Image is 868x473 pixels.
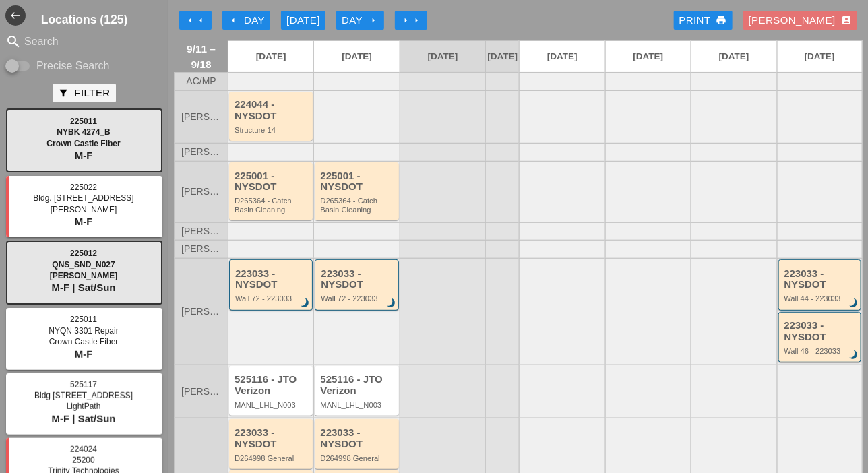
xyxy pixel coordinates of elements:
[58,86,110,101] div: Filter
[320,374,395,396] div: 525116 - JTO Verizon
[5,5,26,26] button: Shrink Sidebar
[235,401,309,409] div: MANL_LHL_N003
[846,296,861,311] i: brightness_3
[24,31,144,53] input: Search
[784,268,857,290] div: 223033 - NYSDOT
[51,282,115,293] span: M-F | Sat/Sun
[70,315,97,324] span: 225011
[67,402,101,411] span: LightPath
[743,11,857,30] button: [PERSON_NAME]
[49,326,118,336] span: NYQN 3301 Repair
[235,197,309,214] div: D265364 - Catch Basin Cleaning
[46,139,120,148] span: Crown Castle Fiber
[186,76,216,86] span: AC/MP
[342,13,379,28] div: Day
[181,244,221,254] span: [PERSON_NAME]
[691,41,776,72] a: [DATE]
[716,15,727,26] i: print
[228,13,265,28] div: Day
[49,337,119,346] span: Crown Castle Fiber
[75,216,93,227] span: M-F
[70,117,97,126] span: 225011
[235,427,309,449] div: 223033 - NYSDOT
[314,41,399,72] a: [DATE]
[228,15,239,26] i: arrow_left
[778,41,862,72] a: [DATE]
[72,455,94,465] span: 25200
[51,205,117,214] span: [PERSON_NAME]
[34,391,133,400] span: Bldg [STREET_ADDRESS]
[321,294,394,303] div: Wall 72 - 223033
[520,41,604,72] a: [DATE]
[222,11,270,30] button: Day
[320,427,395,449] div: 223033 - NYSDOT
[784,347,857,355] div: Wall 46 - 223033
[75,150,93,161] span: M-F
[281,11,325,30] button: [DATE]
[181,307,221,317] span: [PERSON_NAME]
[70,183,97,192] span: 225022
[179,11,212,30] button: Move Back 1 Week
[286,13,320,28] div: [DATE]
[70,445,97,454] span: 224024
[75,348,93,360] span: M-F
[5,5,26,26] i: west
[784,294,857,303] div: Wall 44 - 223033
[235,126,309,134] div: Structure 14
[235,170,309,193] div: 225001 - NYSDOT
[36,59,110,73] label: Precise Search
[749,13,852,28] div: [PERSON_NAME]
[57,127,110,137] span: NYBK 4274_B
[181,226,221,236] span: [PERSON_NAME]
[606,41,691,72] a: [DATE]
[235,268,309,290] div: 223033 - NYSDOT
[320,401,395,409] div: MANL_LHL_N003
[53,84,115,102] button: Filter
[368,15,379,26] i: arrow_right
[235,374,309,396] div: 525116 - JTO Verizon
[181,147,221,157] span: [PERSON_NAME]
[70,249,97,258] span: 225012
[52,260,115,270] span: QNS_SND_N027
[384,296,399,311] i: brightness_3
[58,88,69,98] i: filter_alt
[195,15,206,26] i: arrow_left
[679,13,727,28] div: Print
[411,15,422,26] i: arrow_right
[400,41,485,72] a: [DATE]
[181,387,221,397] span: [PERSON_NAME]
[33,193,133,203] span: Bldg. [STREET_ADDRESS]
[235,454,309,462] div: D264998 General
[5,58,163,74] div: Enable Precise search to match search terms exactly.
[185,15,195,26] i: arrow_left
[395,11,427,30] button: Move Ahead 1 Week
[235,99,309,121] div: 224044 - NYSDOT
[181,112,221,122] span: [PERSON_NAME]
[846,348,861,363] i: brightness_3
[70,380,97,389] span: 525117
[298,296,313,311] i: brightness_3
[181,41,221,72] span: 9/11 – 9/18
[181,187,221,197] span: [PERSON_NAME]
[5,34,22,50] i: search
[50,271,118,280] span: [PERSON_NAME]
[400,15,411,26] i: arrow_right
[51,413,115,424] span: M-F | Sat/Sun
[321,268,394,290] div: 223033 - NYSDOT
[320,454,395,462] div: D264998 General
[486,41,519,72] a: [DATE]
[235,294,309,303] div: Wall 72 - 223033
[228,41,313,72] a: [DATE]
[336,11,384,30] button: Day
[320,197,395,214] div: D265364 - Catch Basin Cleaning
[674,11,733,30] a: Print
[841,15,852,26] i: account_box
[320,170,395,193] div: 225001 - NYSDOT
[784,320,857,342] div: 223033 - NYSDOT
